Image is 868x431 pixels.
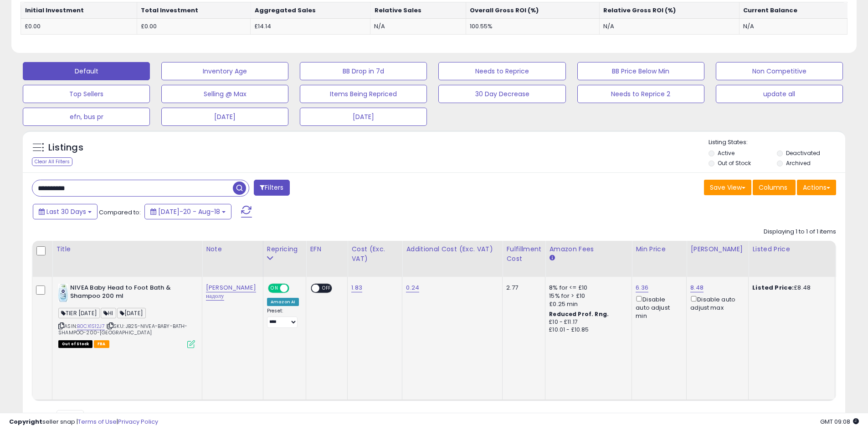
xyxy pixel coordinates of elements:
label: Out of Stock [718,159,751,167]
button: Last 30 Days [33,204,98,219]
td: £0.00 [137,18,250,35]
button: Default [23,62,150,80]
span: [DATE] [117,308,146,318]
p: Listing States: [709,138,845,147]
button: efn, bus pr [23,108,150,126]
div: Preset: [267,308,299,328]
span: [DATE]-20 - Aug-18 [158,207,220,216]
div: [PERSON_NAME] [690,244,745,254]
b: Reduced Prof. Rng. [549,310,609,318]
th: Overall Gross ROI (%) [466,2,599,19]
div: Listed Price [752,244,831,254]
span: Last 30 Days [46,207,86,216]
div: Disable auto adjust min [636,294,679,321]
span: HI [101,308,116,318]
th: Relative Sales [370,2,466,19]
b: Listed Price: [752,283,794,292]
div: £0.25 min [549,300,625,308]
div: £10.01 - £10.85 [549,326,625,334]
button: Top Sellers [23,85,150,103]
div: Amazon Fees [549,244,628,254]
td: N/A [599,18,739,35]
span: OFF [288,284,303,292]
span: | SKU: JB25-NIVEA-BABY-BATH-SHAMPOO-200-[GEOGRAPHIC_DATA] [58,322,188,336]
label: Deactivated [786,149,820,157]
button: [DATE]-20 - Aug-18 [144,204,231,219]
a: 1.83 [351,283,362,292]
div: EFN [310,244,344,254]
a: 0.24 [406,283,419,292]
label: Active [718,149,734,157]
label: Archived [786,159,811,167]
td: £14.14 [251,18,370,35]
th: Current Balance [739,2,847,19]
a: 8.48 [690,283,704,292]
div: 8% for <= £10 [549,284,625,292]
button: BB Drop in 7d [300,62,427,80]
button: Items Being Repriced [300,85,427,103]
span: Compared to: [99,208,141,217]
a: [PERSON_NAME] надолу [206,283,256,301]
button: Needs to Reprice 2 [577,85,704,103]
span: TIER [DATE] [58,308,100,318]
div: 15% for > £10 [549,292,625,300]
button: Actions [797,180,836,195]
div: seller snap | | [9,418,158,426]
button: [DATE] [300,108,427,126]
div: Displaying 1 to 1 of 1 items [764,228,836,236]
button: Filters [254,180,289,196]
button: Columns [753,180,796,195]
div: Clear All Filters [32,157,72,166]
th: Aggregated Sales [251,2,370,19]
span: Columns [759,183,787,192]
a: B0CX1S12J7 [77,322,105,330]
span: OFF [319,284,334,292]
div: £8.48 [752,284,828,292]
div: ASIN: [58,284,195,347]
button: 30 Day Decrease [438,85,565,103]
button: update all [716,85,843,103]
td: 100.55% [466,18,599,35]
th: Relative Gross ROI (%) [599,2,739,19]
strong: Copyright [9,417,42,426]
div: Additional Cost (Exc. VAT) [406,244,498,254]
td: N/A [370,18,466,35]
div: Min Price [636,244,683,254]
div: Fulfillment Cost [506,244,541,264]
span: FBA [94,340,109,348]
button: Selling @ Max [161,85,288,103]
span: 2025-09-18 09:08 GMT [820,417,859,426]
div: Title [56,244,198,254]
th: Total Investment [137,2,250,19]
th: Initial Investment [21,2,137,19]
a: Terms of Use [78,417,117,426]
div: Cost (Exc. VAT) [351,244,398,264]
div: Disable auto adjust max [690,294,741,312]
div: Repricing [267,244,302,254]
button: Inventory Age [161,62,288,80]
button: [DATE] [161,108,288,126]
h5: Listings [48,141,83,154]
span: ON [269,284,280,292]
td: N/A [739,18,847,35]
button: Non Competitive [716,62,843,80]
button: Needs to Reprice [438,62,565,80]
div: £10 - £11.17 [549,318,625,326]
div: Amazon AI [267,298,299,306]
div: 2.77 [506,284,538,292]
td: £0.00 [21,18,137,35]
button: BB Price Below Min [577,62,704,80]
button: Save View [704,180,751,195]
a: 6.36 [636,283,648,292]
span: All listings that are currently out of stock and unavailable for purchase on Amazon [58,340,92,348]
img: 41szH6z+5SL._SL40_.jpg [58,284,68,302]
div: Note [206,244,259,254]
b: NIVEA Baby Head to Foot Bath & Shampoo 200 ml [70,284,181,303]
small: Amazon Fees. [549,254,555,262]
a: Privacy Policy [118,417,158,426]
